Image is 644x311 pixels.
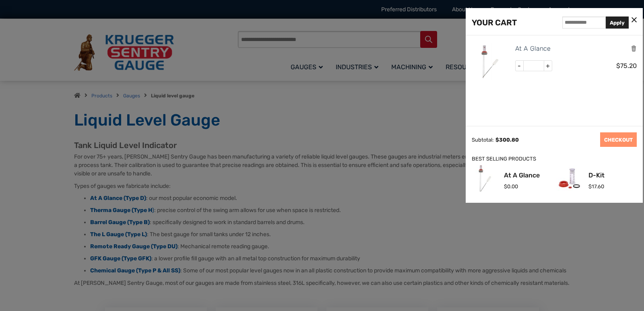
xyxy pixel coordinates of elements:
span: $ [504,183,507,189]
span: + [544,61,552,71]
a: At A Glance [515,43,551,54]
span: $ [616,62,620,70]
img: At A Glance [472,43,508,80]
span: 300.80 [495,137,519,143]
span: $ [588,183,592,189]
span: 17.60 [588,183,604,189]
div: YOUR CART [472,16,517,29]
span: $ [495,137,499,143]
span: 0.00 [504,183,518,189]
a: At A Glance [504,172,540,179]
div: BEST SELLING PRODUCTS [472,155,637,163]
img: At A Glance [472,165,498,192]
div: Subtotal: [472,137,493,143]
span: 75.20 [616,62,637,70]
span: - [516,61,524,71]
button: Apply [606,16,629,29]
a: CHECKOUT [600,132,637,147]
a: D-Kit [588,172,605,179]
a: Remove this item [631,45,637,52]
img: D-Kit [556,165,582,192]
